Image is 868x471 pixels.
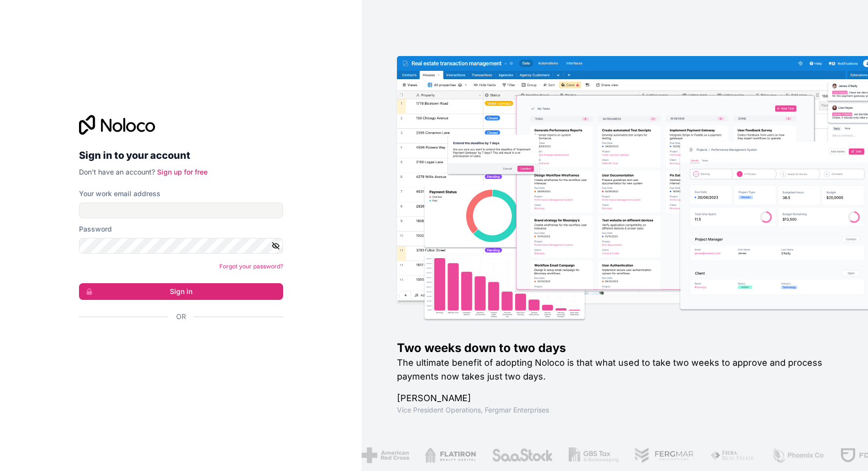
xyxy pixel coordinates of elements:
[79,238,283,254] input: Password
[710,447,756,463] img: /assets/fiera-fwj2N5v4.png
[79,283,283,300] button: Sign in
[397,340,837,356] h1: Two weeks down to two days
[771,447,824,463] img: /assets/phoenix-BREaitsQ.png
[79,224,112,234] label: Password
[79,189,160,199] label: Your work email address
[362,447,409,463] img: /assets/american-red-cross-BAupjrZR.png
[397,391,837,405] h1: [PERSON_NAME]
[176,312,186,322] span: Or
[397,405,837,415] h1: Vice President Operations , Fergmar Enterprises
[634,447,694,463] img: /assets/fergmar-CudnrXN5.png
[79,168,155,176] span: Don't have an account?
[425,447,476,463] img: /assets/flatiron-C8eUkumj.png
[79,147,283,164] h2: Sign in to your account
[569,447,619,463] img: /assets/gbstax-C-GtDUiK.png
[219,263,283,270] a: Forgot your password?
[397,356,837,383] h2: The ultimate benefit of adopting Noloco is that what used to take two weeks to approve and proces...
[491,447,552,463] img: /assets/saastock-C6Zbiodz.png
[157,168,208,176] a: Sign up for free
[79,203,283,218] input: Email address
